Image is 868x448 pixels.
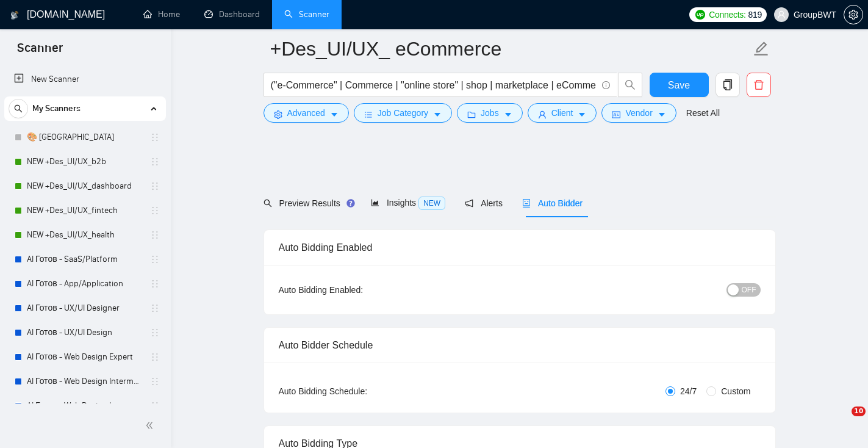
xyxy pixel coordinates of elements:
[578,110,586,119] span: caret-down
[371,198,379,207] span: area-chart
[264,103,349,123] button: settingAdvancedcaret-down
[284,9,329,20] a: searchScanner
[481,106,499,120] span: Jobs
[9,104,27,113] span: search
[716,385,755,398] span: Custom
[522,199,531,208] span: robot
[10,5,19,25] img: logo
[457,103,523,123] button: folderJobscaret-down
[27,320,143,345] a: AI Готов - UX/UI Design
[27,272,143,296] a: AI Готов - App/Application
[504,110,512,119] span: caret-down
[27,247,143,272] a: AI Готов - SaaS/Platform
[748,8,762,21] span: 819
[716,73,740,97] button: copy
[612,110,620,119] span: idcard
[650,73,709,97] button: Save
[27,369,143,394] a: AI Готов - Web Design Intermediate минус Developer
[618,73,642,97] button: search
[668,78,690,93] span: Save
[852,406,866,416] span: 10
[465,199,473,208] span: notification
[32,96,81,121] span: My Scanners
[418,197,445,210] span: NEW
[686,106,720,120] a: Reset All
[150,181,160,191] span: holder
[150,303,160,313] span: holder
[330,110,339,119] span: caret-down
[27,394,143,418] a: AI Готов - Web Design Intermediate минус Development
[747,73,771,97] button: delete
[150,255,160,264] span: holder
[658,110,666,119] span: caret-down
[27,174,143,198] a: NEW +Des_UI/UX_dashboard
[844,5,863,24] button: setting
[538,110,547,119] span: user
[378,106,428,120] span: Job Category
[9,99,28,118] button: search
[354,103,452,123] button: barsJob Categorycaret-down
[27,198,143,223] a: NEW +Des_UI/UX_fintech
[777,10,786,19] span: user
[150,132,160,142] span: holder
[716,79,739,90] span: copy
[709,8,745,21] span: Connects:
[279,283,439,297] div: Auto Bidding Enabled:
[14,67,156,92] a: New Scanner
[150,230,160,240] span: holder
[695,10,705,20] img: upwork-logo.png
[467,110,476,119] span: folder
[27,125,143,150] a: 🎨 [GEOGRAPHIC_DATA]
[27,345,143,369] a: AI Готов - Web Design Expert
[150,279,160,289] span: holder
[279,230,761,265] div: Auto Bidding Enabled
[264,198,351,208] span: Preview Results
[7,39,73,65] span: Scanner
[364,110,373,119] span: bars
[27,223,143,247] a: NEW +Des_UI/UX_health
[827,406,856,436] iframe: Intercom live chat
[601,103,676,123] button: idcardVendorcaret-down
[150,352,160,362] span: holder
[619,79,642,90] span: search
[287,106,325,120] span: Advanced
[371,198,445,208] span: Insights
[602,81,610,89] span: info-circle
[204,9,260,20] a: dashboardDashboard
[279,385,439,398] div: Auto Bidding Schedule:
[465,198,503,208] span: Alerts
[279,328,761,363] div: Auto Bidder Schedule
[270,34,751,64] input: Scanner name...
[264,199,272,208] span: search
[27,150,143,174] a: NEW +Des_UI/UX_b2b
[274,110,282,119] span: setting
[528,103,597,123] button: userClientcaret-down
[551,106,573,120] span: Client
[753,41,769,57] span: edit
[27,296,143,320] a: AI Готов - UX/UI Designer
[150,157,160,167] span: holder
[150,401,160,411] span: holder
[844,10,863,20] a: setting
[150,328,160,338] span: holder
[345,198,356,209] div: Tooltip anchor
[625,106,652,120] span: Vendor
[742,283,756,297] span: OFF
[522,198,583,208] span: Auto Bidder
[150,206,160,215] span: holder
[747,79,770,90] span: delete
[145,419,157,432] span: double-left
[143,9,180,20] a: homeHome
[675,385,701,398] span: 24/7
[4,67,166,92] li: New Scanner
[271,78,597,93] input: Search Freelance Jobs...
[150,377,160,386] span: holder
[433,110,442,119] span: caret-down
